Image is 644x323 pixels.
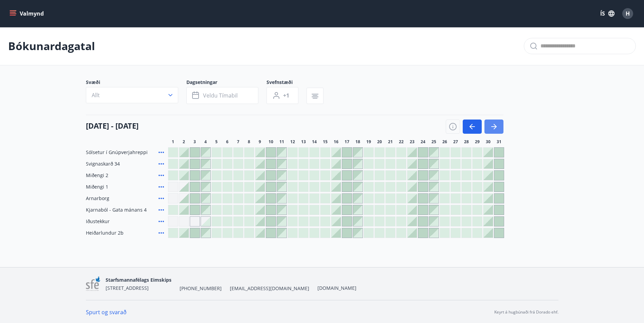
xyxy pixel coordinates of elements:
span: 11 [279,139,284,145]
div: Gráir dagar eru ekki bókanlegir [168,182,178,192]
span: 16 [334,139,338,145]
div: Gráir dagar eru ekki bókanlegir [190,216,200,227]
span: 31 [497,139,501,145]
span: 7 [237,139,239,145]
img: 7sa1LslLnpN6OqSLT7MqncsxYNiZGdZT4Qcjshc2.png [86,277,100,291]
span: 1 [172,139,174,145]
button: ÍS [596,7,618,20]
a: [DOMAIN_NAME] [317,285,356,291]
span: 27 [453,139,458,145]
span: Kjarnaból - Gata mánans 4 [86,207,147,213]
span: 21 [388,139,393,145]
span: 25 [431,139,436,145]
span: Dagsetningar [186,79,266,87]
span: H [626,10,630,17]
a: Spurt og svarað [86,308,127,316]
span: Veldu tímabil [203,92,238,99]
span: 23 [410,139,415,145]
span: 20 [377,139,382,145]
h4: [DATE] - [DATE] [86,121,139,131]
span: Heiðarlundur 2b [86,230,124,236]
span: 24 [421,139,425,145]
span: [PHONE_NUMBER] [180,285,222,292]
span: 28 [464,139,469,145]
span: 3 [194,139,196,145]
span: Starfsmannafélags Eimskips [106,277,171,283]
span: 22 [399,139,404,145]
span: Iðustekkur [86,218,110,225]
span: 18 [355,139,360,145]
span: [STREET_ADDRESS] [106,285,149,291]
button: Veldu tímabil [186,87,258,104]
p: Bókunardagatal [8,39,95,53]
div: Gráir dagar eru ekki bókanlegir [179,216,189,227]
span: 17 [345,139,349,145]
span: 8 [248,139,250,145]
span: [EMAIL_ADDRESS][DOMAIN_NAME] [230,285,309,292]
span: +1 [283,92,289,99]
span: 15 [323,139,328,145]
span: Miðengi 1 [86,184,108,190]
span: 13 [301,139,306,145]
span: 12 [290,139,295,145]
button: menu [8,7,47,20]
span: 19 [366,139,371,145]
div: Gráir dagar eru ekki bókanlegir [168,193,178,203]
p: Keyrt á hugbúnaði frá Dorado ehf. [494,309,558,315]
span: 5 [215,139,218,145]
span: Allt [92,91,100,99]
span: Svignaskarð 34 [86,160,120,167]
span: 10 [269,139,273,145]
span: 14 [312,139,317,145]
span: 9 [259,139,261,145]
button: Allt [86,87,178,103]
span: 26 [442,139,447,145]
span: 4 [204,139,207,145]
span: Arnarborg [86,195,109,202]
span: Sólsetur í Gnúpverjahreppi [86,149,148,156]
div: Gráir dagar eru ekki bókanlegir [168,216,178,227]
span: 30 [486,139,491,145]
span: 29 [475,139,480,145]
span: Svæði [86,79,186,87]
button: H [620,5,636,22]
span: Miðengi 2 [86,172,108,179]
span: 2 [183,139,185,145]
span: Svefnstæði [266,79,307,87]
span: 6 [226,139,228,145]
button: +1 [266,87,298,104]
